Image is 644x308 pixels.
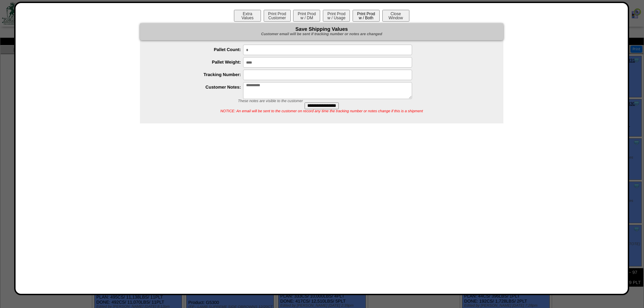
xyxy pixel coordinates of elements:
[140,32,503,37] div: Customer email will be sent if tracking number or notes are changed
[293,10,320,22] button: Print Prodw / DM
[153,72,243,77] label: Tracking Number:
[153,60,243,65] label: Pallet Weight:
[140,23,503,40] div: Save Shipping Values
[353,10,380,22] button: Print Prodw / Both
[382,15,410,20] a: CloseWindow
[238,99,303,103] span: These notes are visible to the customer
[234,10,261,22] button: ExtraValues
[153,85,243,90] label: Customer Notes:
[220,109,423,113] span: NOTICE: An email will be sent to the customer on record any time the tracking number or notes cha...
[153,47,243,52] label: Pallet Count:
[382,10,409,22] button: CloseWindow
[264,10,291,22] button: Print ProdCustomer
[323,10,350,22] button: Print Prodw / Usage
